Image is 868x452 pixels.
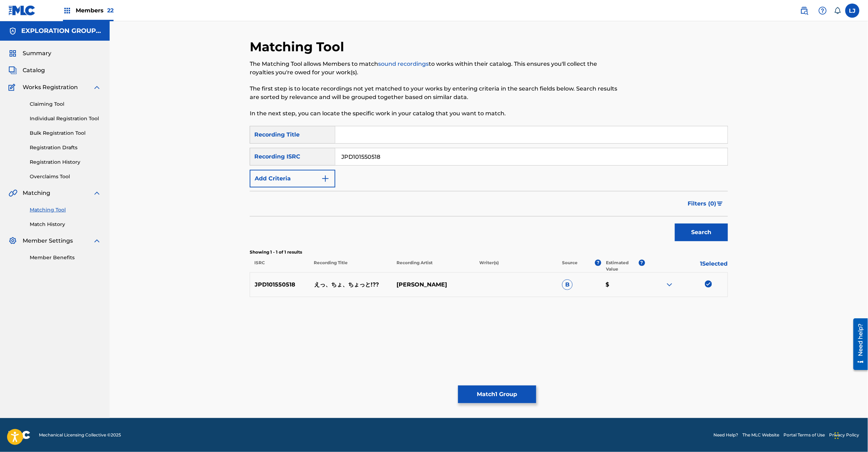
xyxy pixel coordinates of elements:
[8,66,17,75] img: Catalog
[784,432,825,438] a: Portal Terms of Use
[250,109,618,118] p: In the next step, you can locate the specific work in your catalog that you want to match.
[8,189,17,197] img: Matching
[250,60,618,77] p: The Matching Tool allows Members to match to works within their catalog. This ensures you'll coll...
[378,60,429,67] a: sound recordings
[30,254,101,261] a: Member Benefits
[21,27,101,35] h5: EXPLORATION GROUP LLC
[8,66,45,75] a: CatalogCatalog
[714,432,739,438] a: Need Help?
[93,237,101,245] img: expand
[645,260,728,272] p: 1 Selected
[30,115,101,122] a: Individual Registration Tool
[392,260,475,272] p: Recording Artist
[250,280,309,289] p: JPD101550518
[606,260,638,272] p: Estimated Value
[93,189,101,197] img: expand
[23,66,45,75] span: Catalog
[309,280,392,289] p: えっ、ちょ、ちょっと!??
[23,83,78,92] span: Works Registration
[835,425,839,446] div: Drag
[8,49,17,58] img: Summary
[30,206,101,214] a: Matching Tool
[562,279,573,290] span: B
[601,280,645,289] p: $
[675,224,728,241] button: Search
[30,158,101,166] a: Registration History
[8,83,18,92] img: Works Registration
[250,85,618,102] p: The first step is to locate recordings not yet matched to your works by entering criteria in the ...
[250,249,728,255] p: Showing 1 - 1 of 1 results
[665,280,674,289] img: expand
[321,174,330,183] img: 9d2ae6d4665cec9f34b9.svg
[23,237,73,245] span: Member Settings
[63,6,71,15] img: Top Rightsholders
[250,126,728,245] form: Search Form
[717,202,723,206] img: filter
[250,260,309,272] p: ISRC
[309,260,392,272] p: Recording Title
[848,316,868,373] iframe: Resource Center
[639,260,645,266] span: ?
[8,237,17,245] img: Member Settings
[30,144,101,151] a: Registration Drafts
[8,5,36,16] img: MLC Logo
[8,431,30,439] img: logo
[816,4,830,18] div: Help
[743,432,780,438] a: The MLC Website
[595,260,601,266] span: ?
[8,27,17,35] img: Accounts
[30,221,101,228] a: Match History
[833,418,868,452] iframe: Chat Widget
[8,49,51,58] a: SummarySummary
[475,260,557,272] p: Writer(s)
[797,4,811,18] a: Public Search
[250,39,348,55] h2: Matching Tool
[23,189,50,197] span: Matching
[76,6,114,15] span: Members
[30,129,101,137] a: Bulk Registration Tool
[93,83,101,92] img: expand
[107,7,114,14] span: 22
[845,4,860,18] div: User Menu
[684,195,728,213] button: Filters (0)
[818,6,827,15] img: help
[800,6,809,15] img: search
[458,386,536,403] button: Match1 Group
[562,260,578,272] p: Source
[250,170,335,187] button: Add Criteria
[688,199,717,208] span: Filters ( 0 )
[39,432,121,438] span: Mechanical Licensing Collective © 2025
[705,280,712,288] img: deselect
[392,280,475,289] p: [PERSON_NAME]
[30,100,101,108] a: Claiming Tool
[829,432,860,438] a: Privacy Policy
[30,173,101,180] a: Overclaims Tool
[23,49,51,58] span: Summary
[834,7,841,14] div: Notifications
